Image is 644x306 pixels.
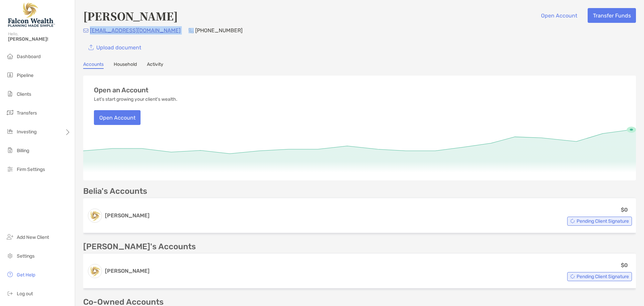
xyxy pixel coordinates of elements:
[17,54,41,59] span: Dashboard
[6,165,14,173] img: firm-settings icon
[588,8,636,23] button: Transfer Funds
[17,253,35,259] span: Settings
[83,8,178,24] h4: [PERSON_NAME]
[83,61,104,69] a: Accounts
[6,127,14,135] img: investing icon
[8,3,55,27] img: Falcon Wealth Planning Logo
[6,146,14,154] img: billing icon
[17,291,33,297] span: Log out
[83,187,147,195] p: Belia's Accounts
[6,108,14,117] img: transfers icon
[17,148,29,154] span: Billing
[570,274,575,279] img: Account Status icon
[577,275,629,278] span: Pending Client Signature
[94,110,141,125] button: Open Account
[17,272,35,278] span: Get Help
[6,270,14,278] img: get-help icon
[114,61,137,69] a: Household
[88,264,102,278] img: logo account
[88,209,102,222] img: logo account
[17,167,45,172] span: Firm Settings
[621,206,628,214] p: $0
[6,233,14,241] img: add_new_client icon
[147,61,163,69] a: Activity
[94,86,149,94] h3: Open an Account
[17,129,37,135] span: Investing
[8,36,71,42] span: [PERSON_NAME]!
[105,267,150,275] h3: [PERSON_NAME]
[195,26,243,35] p: [PHONE_NUMBER]
[536,8,582,23] button: Open Account
[577,219,629,223] span: Pending Client Signature
[17,91,31,97] span: Clients
[6,71,14,79] img: pipeline icon
[621,261,628,269] p: $0
[6,52,14,60] img: dashboard icon
[94,97,177,102] p: Let's start growing your client's wealth.
[17,73,34,78] span: Pipeline
[83,40,146,55] a: Upload document
[6,90,14,98] img: clients icon
[570,219,575,223] img: Account Status icon
[83,29,89,33] img: Email Icon
[189,28,194,33] img: Phone Icon
[17,234,49,240] span: Add New Client
[6,252,14,260] img: settings icon
[17,110,37,116] span: Transfers
[90,26,180,35] p: [EMAIL_ADDRESS][DOMAIN_NAME]
[89,45,94,50] img: button icon
[105,212,150,220] h3: [PERSON_NAME]
[6,289,14,297] img: logout icon
[83,243,196,251] p: [PERSON_NAME]'s Accounts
